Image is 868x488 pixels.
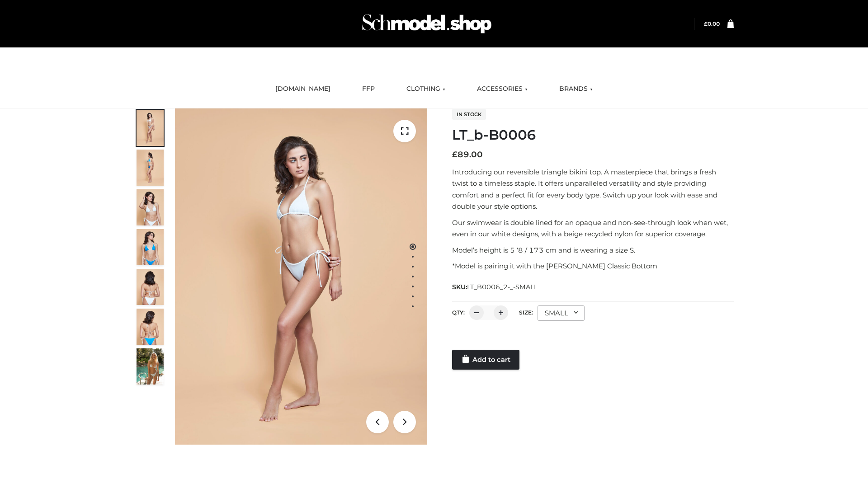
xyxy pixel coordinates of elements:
[519,309,533,316] label: Size:
[704,20,720,27] bdi: 0.00
[137,269,164,305] img: ArielClassicBikiniTop_CloudNine_AzureSky_OW114ECO_7-scaled.jpg
[452,127,734,143] h1: LT_b-B0006
[452,150,483,160] bdi: 89.00
[137,309,164,345] img: ArielClassicBikiniTop_CloudNine_AzureSky_OW114ECO_8-scaled.jpg
[467,283,538,291] span: LT_B0006_2-_-SMALL
[452,217,734,240] p: Our swimwear is double lined for an opaque and non-see-through look when wet, even in our white d...
[452,260,734,272] p: *Model is pairing it with the [PERSON_NAME] Classic Bottom
[137,150,164,186] img: ArielClassicBikiniTop_CloudNine_AzureSky_OW114ECO_2-scaled.jpg
[137,348,164,385] img: Arieltop_CloudNine_AzureSky2.jpg
[452,282,538,292] span: SKU:
[137,189,164,225] img: ArielClassicBikiniTop_CloudNine_AzureSky_OW114ECO_3-scaled.jpg
[359,6,495,42] img: Schmodel Admin 964
[175,108,427,445] img: ArielClassicBikiniTop_CloudNine_AzureSky_OW114ECO_1
[452,244,734,256] p: Model’s height is 5 ‘8 / 173 cm and is wearing a size S.
[400,79,452,99] a: CLOTHING
[137,110,164,146] img: ArielClassicBikiniTop_CloudNine_AzureSky_OW114ECO_1-scaled.jpg
[355,79,382,99] a: FFP
[452,166,734,212] p: Introducing our reversible triangle bikini top. A masterpiece that brings a fresh twist to a time...
[452,150,458,160] span: £
[452,309,465,316] label: QTY:
[137,229,164,265] img: ArielClassicBikiniTop_CloudNine_AzureSky_OW114ECO_4-scaled.jpg
[452,109,486,120] span: In stock
[452,350,519,370] a: Add to cart
[552,79,599,99] a: BRANDS
[538,305,585,321] div: SMALL
[704,20,720,27] a: £0.00
[269,79,337,99] a: [DOMAIN_NAME]
[470,79,534,99] a: ACCESSORIES
[704,20,708,27] span: £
